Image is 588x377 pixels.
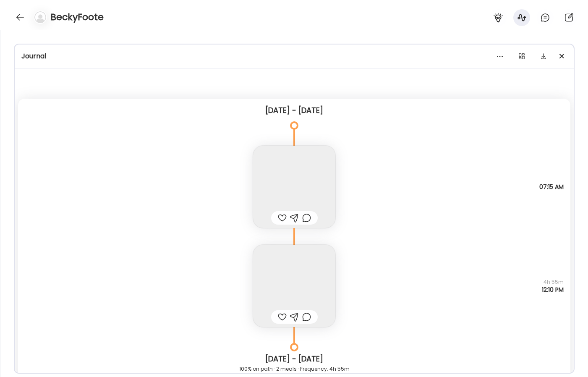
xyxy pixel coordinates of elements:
span: 12:10 PM [542,286,564,293]
div: [DATE] - [DATE] [25,354,564,364]
span: 4h 55m [542,278,564,286]
div: 100% on path · 2 meals · Frequency: 4h 55m [25,364,564,374]
span: 07:15 AM [539,183,564,191]
img: bg-avatar-default.svg [34,11,46,23]
div: [DATE] - [DATE] [25,105,564,115]
h4: BeckyFoote [50,10,104,24]
div: Journal [21,51,567,61]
